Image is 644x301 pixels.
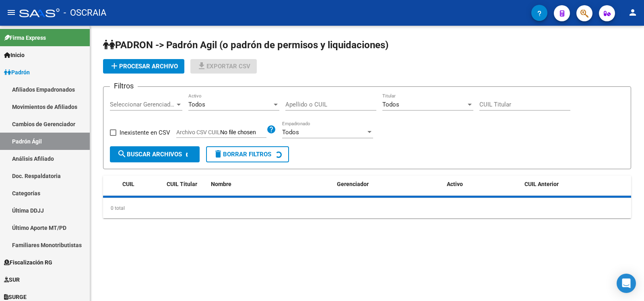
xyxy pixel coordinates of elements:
div: 0 total [103,198,631,218]
span: Archivo CSV CUIL [176,129,220,135]
span: CUIL Anterior [524,181,559,187]
span: Nombre [211,181,231,187]
button: Borrar Filtros [206,146,289,162]
span: Todos [382,101,399,108]
datatable-header-cell: Activo [444,176,521,193]
span: Activo [447,181,463,187]
button: Procesar archivo [103,59,184,74]
span: CUIL Titular [167,181,197,187]
mat-icon: file_download [197,61,206,71]
span: Procesar archivo [109,63,178,70]
span: Inexistente en CSV [120,128,170,137]
span: - OSCRAIA [64,4,106,22]
span: Inicio [4,51,25,59]
datatable-header-cell: Gerenciador [334,176,444,193]
mat-icon: delete [213,149,223,159]
h3: Filtros [110,80,138,92]
span: Borrar Filtros [213,151,271,158]
mat-icon: add [109,61,119,71]
span: Buscar Archivos [117,151,182,158]
div: Open Intercom Messenger [617,274,636,293]
datatable-header-cell: CUIL Anterior [521,176,631,193]
span: Exportar CSV [197,63,250,70]
button: Exportar CSV [190,59,257,74]
mat-icon: menu [6,8,16,17]
span: Gerenciador [337,181,369,187]
span: Fiscalización RG [4,258,52,267]
span: CUIL [122,181,134,187]
mat-icon: search [117,149,127,159]
span: Firma Express [4,33,46,42]
span: Todos [188,101,205,108]
datatable-header-cell: Nombre [208,176,334,193]
datatable-header-cell: CUIL Titular [163,176,208,193]
button: Buscar Archivos [110,146,200,162]
input: Archivo CSV CUIL [220,129,266,136]
span: Padrón [4,68,30,77]
span: SUR [4,275,20,284]
span: Todos [282,129,299,136]
mat-icon: help [266,125,276,134]
span: Seleccionar Gerenciador [110,101,175,108]
mat-icon: person [628,8,638,17]
span: PADRON -> Padrón Agil (o padrón de permisos y liquidaciones) [103,39,388,51]
datatable-header-cell: CUIL [119,176,163,193]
